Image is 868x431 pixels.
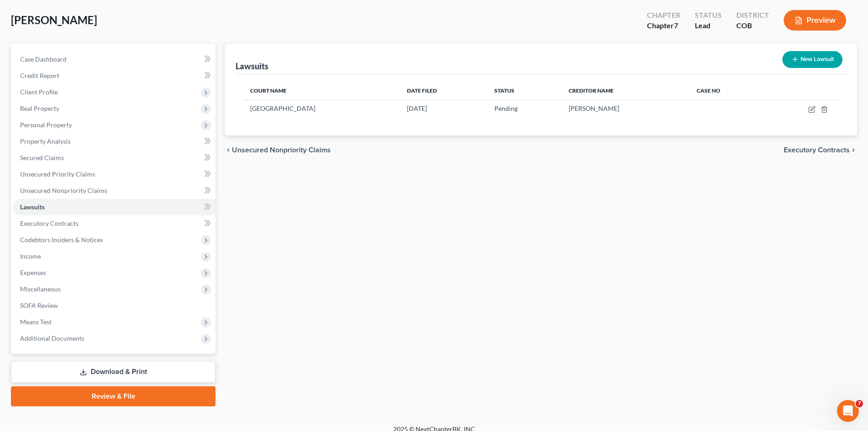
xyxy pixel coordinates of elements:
[20,219,78,227] span: Executory Contracts
[569,87,614,94] span: Creditor Name
[647,21,680,31] div: Chapter
[20,252,41,260] span: Income
[784,146,857,154] button: Executory Contracts chevron_right
[232,146,331,154] span: Unsecured Nonpriority Claims
[20,121,72,129] span: Personal Property
[13,182,216,199] a: Unsecured Nonpriority Claims
[20,55,67,63] span: Case Dashboard
[784,146,850,154] span: Executory Contracts
[494,104,518,112] span: Pending
[494,87,514,94] span: Status
[20,318,51,326] span: Means Test
[569,104,619,112] span: [PERSON_NAME]
[20,301,58,309] span: SOFA Review
[11,13,97,26] span: [PERSON_NAME]
[13,150,216,166] a: Secured Claims
[225,146,331,154] button: chevron_left Unsecured Nonpriority Claims
[250,87,287,94] span: Court Name
[837,400,859,422] iframe: Intercom live chat
[225,146,232,154] i: chevron_left
[697,87,720,94] span: Case No
[11,386,216,406] a: Review & File
[20,72,59,79] span: Credit Report
[695,10,722,21] div: Status
[20,334,84,342] span: Additional Documents
[13,133,216,150] a: Property Analysis
[20,269,46,276] span: Expenses
[13,297,216,314] a: SOFA Review
[13,215,216,232] a: Executory Contracts
[856,400,863,407] span: 7
[784,10,846,31] button: Preview
[736,21,769,31] div: COB
[13,199,216,215] a: Lawsuits
[13,51,216,68] a: Case Dashboard
[782,51,842,68] button: New Lawsuit
[736,10,769,21] div: District
[13,68,216,84] a: Credit Report
[20,236,103,244] span: Codebtors Insiders & Notices
[20,203,45,211] span: Lawsuits
[695,21,722,31] div: Lead
[11,361,216,383] a: Download & Print
[20,285,61,293] span: Miscellaneous
[20,88,58,96] span: Client Profile
[20,137,71,145] span: Property Analysis
[407,87,437,94] span: Date Filed
[236,61,268,72] div: Lawsuits
[407,104,427,112] span: [DATE]
[13,166,216,182] a: Unsecured Priority Claims
[20,154,64,161] span: Secured Claims
[250,104,315,112] span: [GEOGRAPHIC_DATA]
[850,146,857,154] i: chevron_right
[20,170,95,178] span: Unsecured Priority Claims
[20,187,107,194] span: Unsecured Nonpriority Claims
[20,104,59,112] span: Real Property
[647,10,680,21] div: Chapter
[674,21,678,30] span: 7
